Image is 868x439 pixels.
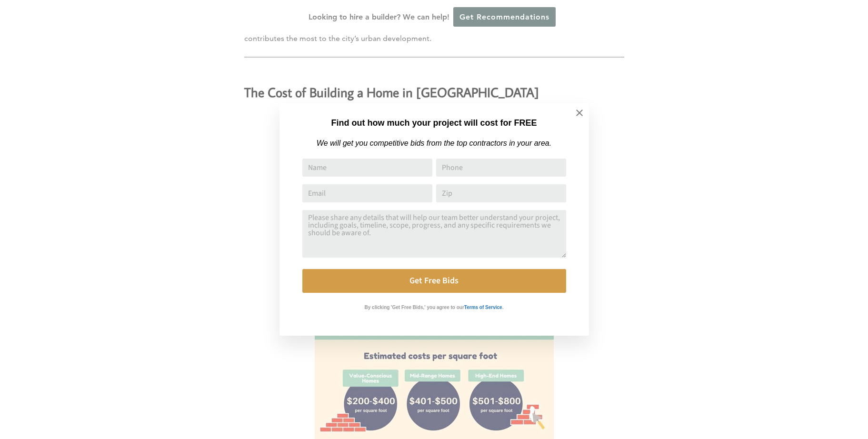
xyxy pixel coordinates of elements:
[302,184,432,202] input: Email Address
[464,305,502,310] strong: Terms of Service
[502,305,504,310] strong: .
[563,96,596,130] button: Close
[331,118,537,128] strong: Find out how much your project will cost for FREE
[464,302,502,310] a: Terms of Service
[436,159,566,177] input: Phone
[302,159,432,177] input: Name
[302,210,566,258] textarea: Comment or Message
[365,305,464,310] strong: By clicking 'Get Free Bids,' you agree to our
[436,184,566,202] input: Zip
[317,139,551,147] em: We will get you competitive bids from the top contractors in your area.
[302,269,566,293] button: Get Free Bids
[685,370,857,428] iframe: Drift Widget Chat Controller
